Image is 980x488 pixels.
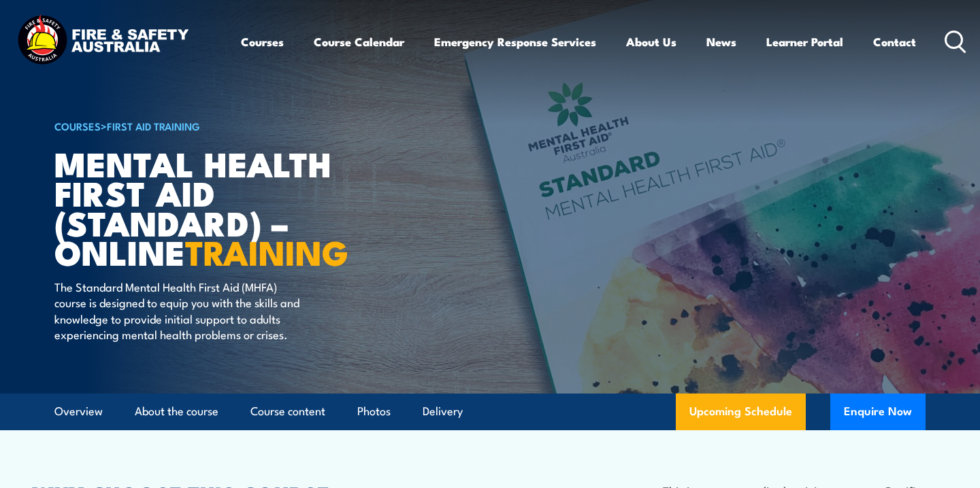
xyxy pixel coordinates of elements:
button: Enquire Now [830,394,926,430]
a: First Aid Training [107,118,200,133]
h1: Mental Health First Aid (Standard) – Online [54,148,391,266]
strong: TRAINING [185,225,348,277]
a: About Us [626,24,676,60]
h6: > [54,118,391,134]
a: Course Calendar [314,24,404,60]
a: Contact [873,24,916,60]
a: Overview [54,394,103,430]
a: About the course [135,394,218,430]
a: Delivery [423,394,463,430]
a: Emergency Response Services [434,24,596,60]
a: News [706,24,736,60]
a: COURSES [54,118,101,133]
p: The Standard Mental Health First Aid (MHFA) course is designed to equip you with the skills and k... [54,279,303,343]
a: Courses [241,24,284,60]
a: Photos [357,394,391,430]
a: Upcoming Schedule [676,394,806,430]
a: Learner Portal [766,24,843,60]
a: Course content [250,394,325,430]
